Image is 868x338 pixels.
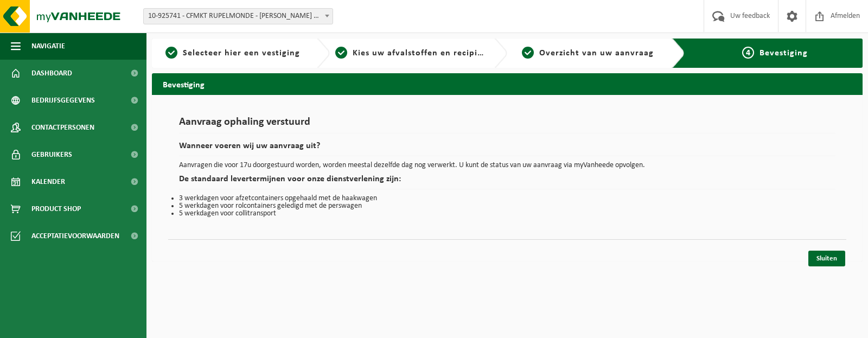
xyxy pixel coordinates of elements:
[31,195,81,222] span: Product Shop
[335,47,347,59] span: 2
[183,49,300,58] span: Selecteer hier een vestiging
[31,168,65,195] span: Kalender
[31,114,94,141] span: Contactpersonen
[179,210,835,218] li: 5 werkdagen voor collitransport
[179,202,835,210] li: 5 werkdagen voor rolcontainers geledigd met de perswagen
[31,87,95,114] span: Bedrijfsgegevens
[335,47,486,60] a: 2Kies uw afvalstoffen en recipiënten
[742,47,754,59] span: 4
[179,175,835,189] h2: De standaard levertermijnen voor onze dienstverlening zijn:
[165,47,177,59] span: 1
[179,162,835,169] p: Aanvragen die voor 17u doorgestuurd worden, worden meestal dezelfde dag nog verwerkt. U kunt de s...
[179,142,835,156] h2: Wanneer voeren wij uw aanvraag uit?
[179,117,835,133] h1: Aanvraag ophaling verstuurd
[353,49,502,58] span: Kies uw afvalstoffen en recipiënten
[539,49,654,58] span: Overzicht van uw aanvraag
[31,141,72,168] span: Gebruikers
[31,60,72,87] span: Dashboard
[31,33,65,60] span: Navigatie
[179,195,835,202] li: 3 werkdagen voor afzetcontainers opgehaald met de haakwagen
[759,49,808,58] span: Bevestiging
[522,47,534,59] span: 3
[157,47,308,60] a: 1Selecteer hier een vestiging
[144,9,333,24] span: 10-925741 - CFMKT RUPELMONDE - BASTIJNS VAN CEULEN GROEP BASTIJNS - KRUIBEKE
[152,73,863,94] h2: Bevestiging
[513,47,663,60] a: 3Overzicht van uw aanvraag
[143,8,333,24] span: 10-925741 - CFMKT RUPELMONDE - BASTIJNS VAN CEULEN GROEP BASTIJNS - KRUIBEKE
[31,222,119,250] span: Acceptatievoorwaarden
[808,251,845,266] a: Sluiten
